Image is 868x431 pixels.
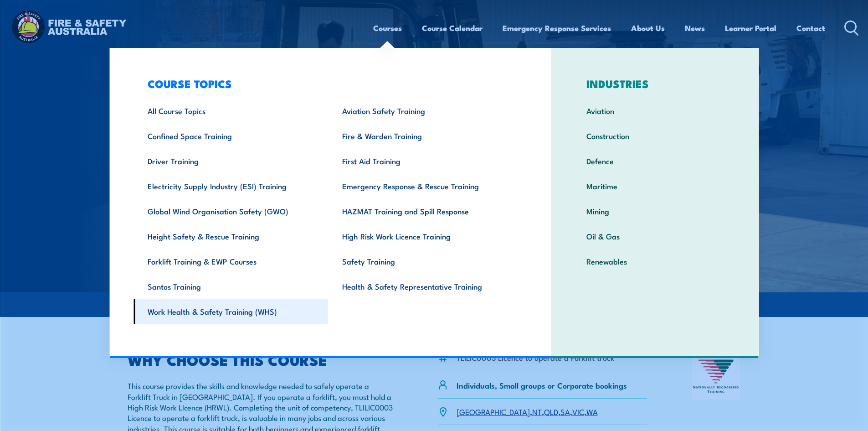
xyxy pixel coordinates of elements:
[586,406,598,417] a: WA
[725,16,776,40] a: Learner Portal
[572,198,738,223] a: Mining
[373,16,402,40] a: Courses
[532,406,542,417] a: NT
[134,148,328,173] a: Driver Training
[572,173,738,198] a: Maritime
[572,148,738,173] a: Defence
[134,274,328,299] a: Santos Training
[457,380,627,390] p: Individuals, Small groups or Corporate bookings
[560,406,570,417] a: SA
[328,123,523,148] a: Fire & Warden Training
[134,123,328,148] a: Confined Space Training
[134,299,328,324] a: Work Health & Safety Training (WHS)
[328,223,523,249] a: High Risk Work Licence Training
[134,173,328,198] a: Electricity Supply Industry (ESI) Training
[328,249,523,274] a: Safety Training
[572,98,738,123] a: Aviation
[134,223,328,249] a: Height Safety & Rescue Training
[457,352,614,363] li: TLILIC0003 Licence to operate a Forklift truck
[134,198,328,223] a: Global Wind Organisation Safety (GWO)
[796,16,825,40] a: Contact
[328,98,523,123] a: Aviation Safety Training
[134,77,523,90] h3: COURSE TOPICS
[328,198,523,223] a: HAZMAT Training and Spill Response
[328,148,523,173] a: First Aid Training
[544,406,558,417] a: QLD
[503,16,611,40] a: Emergency Response Services
[128,353,394,366] h2: WHY CHOOSE THIS COURSE
[572,123,738,148] a: Construction
[572,77,738,90] h3: INDUSTRIES
[685,16,705,40] a: News
[422,16,483,40] a: Course Calendar
[572,249,738,274] a: Renewables
[134,98,328,123] a: All Course Topics
[457,406,530,417] a: [GEOGRAPHIC_DATA]
[631,16,665,40] a: About Us
[572,406,584,417] a: VIC
[692,353,741,400] img: Nationally Recognised Training logo.
[572,223,738,249] a: Oil & Gas
[328,173,523,198] a: Emergency Response & Rescue Training
[328,274,523,299] a: Health & Safety Representative Training
[134,249,328,274] a: Forklift Training & EWP Courses
[457,406,598,417] p: , , , , ,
